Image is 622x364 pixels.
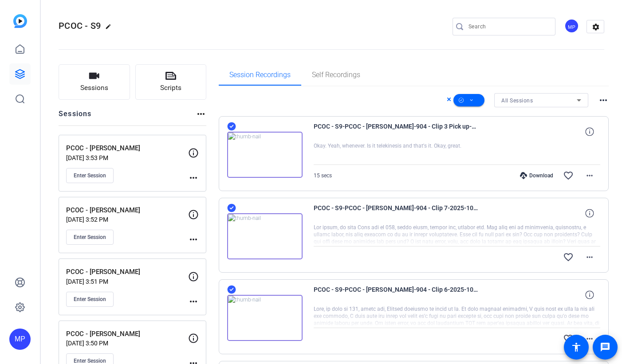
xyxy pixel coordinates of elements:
[564,19,579,33] div: MP
[66,154,188,161] p: [DATE] 3:53 PM
[66,230,114,245] button: Enter Session
[66,168,114,183] button: Enter Session
[135,64,207,100] button: Scripts
[66,340,188,347] p: [DATE] 3:50 PM
[196,109,206,119] mat-icon: more_horiz
[188,172,199,183] mat-icon: more_horiz
[188,234,199,245] mat-icon: more_horiz
[66,143,188,153] p: PCOC - [PERSON_NAME]
[59,20,101,31] span: PCOC - S9
[59,64,130,100] button: Sessions
[468,21,548,32] input: Search
[80,83,108,93] span: Sessions
[66,205,188,215] p: PCOC - [PERSON_NAME]
[160,83,181,93] span: Scripts
[600,342,610,352] mat-icon: message
[314,121,478,142] span: PCOC - S9-PCOC - [PERSON_NAME]-904 - Clip 3 Pick up-2025-10-14-17-20-45-050-0
[516,172,558,179] div: Download
[59,109,92,125] h2: Sessions
[564,19,580,34] ngx-avatar: Meetinghouse Productions
[501,98,533,104] span: All Sessions
[563,333,574,344] mat-icon: favorite_border
[13,14,27,28] img: blue-gradient.svg
[314,203,478,224] span: PCOC - S9-PCOC - [PERSON_NAME]-904 - Clip 7-2025-10-14-17-15-27-370-0
[314,172,332,179] span: 15 secs
[229,71,291,78] span: Session Recordings
[584,333,595,344] mat-icon: more_horiz
[314,284,478,305] span: PCOC - S9-PCOC - [PERSON_NAME]-904 - Clip 6-2025-10-14-17-09-59-588-0
[227,132,303,178] img: thumb-nail
[9,329,31,350] div: MP
[105,23,116,34] mat-icon: edit
[66,216,188,223] p: [DATE] 3:52 PM
[188,296,199,307] mat-icon: more_horiz
[74,234,106,241] span: Enter Session
[584,170,595,181] mat-icon: more_horiz
[66,292,114,307] button: Enter Session
[227,213,303,259] img: thumb-nail
[227,295,303,341] img: thumb-nail
[598,95,609,106] mat-icon: more_horiz
[587,20,605,34] mat-icon: settings
[563,252,574,262] mat-icon: favorite_border
[74,172,106,179] span: Enter Session
[563,170,574,181] mat-icon: favorite_border
[66,278,188,285] p: [DATE] 3:51 PM
[312,71,360,78] span: Self Recordings
[66,329,188,339] p: PCOC - [PERSON_NAME]
[66,267,188,277] p: PCOC - [PERSON_NAME]
[584,252,595,262] mat-icon: more_horiz
[74,296,106,303] span: Enter Session
[571,342,582,352] mat-icon: accessibility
